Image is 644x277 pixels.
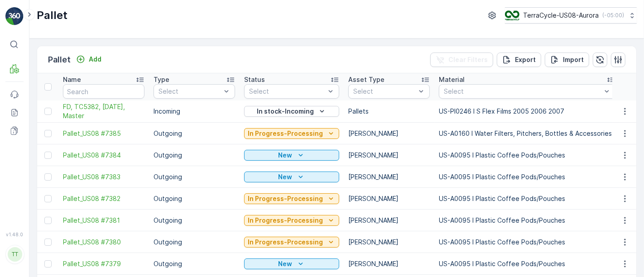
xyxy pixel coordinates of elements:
div: Toggle Row Selected [44,108,52,115]
button: Add [72,54,105,65]
td: US-A0160 I Water Filters, Pitchers, Bottles & Accessories [434,123,620,144]
p: In Progress-Processing [248,216,323,225]
p: In Progress-Processing [248,194,323,203]
td: US-A0095 I Plastic Coffee Pods/Pouches [434,166,620,188]
button: In Progress-Processing [244,193,339,204]
p: Clear Filters [448,55,488,64]
button: Export [497,53,541,67]
td: Incoming [149,100,240,123]
button: In Progress-Processing [244,215,339,226]
button: In stock-Incoming [244,106,339,117]
img: logo [5,7,24,25]
p: Import [563,55,584,64]
td: Outgoing [149,188,240,210]
button: In Progress-Processing [244,128,339,139]
p: New [279,259,293,268]
td: Outgoing [149,210,240,231]
td: Outgoing [149,231,240,253]
p: Select [444,87,601,96]
td: Outgoing [149,144,240,166]
button: Clear Filters [430,53,493,67]
p: In Progress-Processing [248,129,323,138]
p: Add [89,55,101,64]
button: New [244,258,339,269]
p: Asset Type [348,75,384,84]
td: US-A0095 I Plastic Coffee Pods/Pouches [434,188,620,210]
p: Export [515,55,536,64]
p: Name [63,75,81,84]
span: v 1.48.0 [5,232,24,237]
td: US-PI0246 I S Flex Films 2005 2006 2007 [434,100,620,123]
a: Pallet_US08 #7380 [63,238,144,247]
td: [PERSON_NAME] [344,210,434,231]
button: New [244,172,339,182]
input: Search [63,84,144,99]
p: Pallet [48,53,71,66]
button: Import [545,53,589,67]
a: Pallet_US08 #7385 [63,129,144,138]
p: Select [353,87,416,96]
td: US-A0095 I Plastic Coffee Pods/Pouches [434,144,620,166]
div: Toggle Row Selected [44,217,52,224]
a: Pallet_US08 #7383 [63,172,144,181]
td: US-A0095 I Plastic Coffee Pods/Pouches [434,210,620,231]
div: Toggle Row Selected [44,130,52,137]
div: Toggle Row Selected [44,260,52,267]
td: US-A0095 I Plastic Coffee Pods/Pouches [434,231,620,253]
button: New [244,150,339,161]
div: TT [8,247,22,262]
td: [PERSON_NAME] [344,188,434,210]
td: US-A0095 I Plastic Coffee Pods/Pouches [434,253,620,275]
a: Pallet_US08 #7379 [63,259,144,268]
p: TerraCycle-US08-Aurora [523,11,599,20]
a: FD, TC5382, 7/25/25, Master [63,102,144,120]
td: Outgoing [149,166,240,188]
td: [PERSON_NAME] [344,253,434,275]
p: Select [249,87,325,96]
div: Toggle Row Selected [44,195,52,202]
p: New [279,151,293,160]
p: ( -05:00 ) [602,12,624,19]
td: [PERSON_NAME] [344,231,434,253]
p: In stock-Incoming [257,107,314,116]
a: Pallet_US08 #7384 [63,151,144,160]
td: [PERSON_NAME] [344,166,434,188]
span: FD, TC5382, [DATE], Master [63,102,144,120]
p: Status [244,75,265,84]
a: Pallet_US08 #7381 [63,216,144,225]
p: Type [154,75,169,84]
button: In Progress-Processing [244,237,339,248]
button: TerraCycle-US08-Aurora(-05:00) [505,7,637,24]
div: Toggle Row Selected [44,173,52,181]
td: Pallets [344,100,434,123]
p: Material [439,75,465,84]
a: Pallet_US08 #7382 [63,194,144,203]
td: [PERSON_NAME] [344,123,434,144]
img: image_ci7OI47.png [505,10,519,20]
div: Toggle Row Selected [44,152,52,159]
button: TT [5,239,24,270]
p: In Progress-Processing [248,238,323,247]
p: New [279,172,293,181]
p: Select [159,87,221,96]
td: Outgoing [149,253,240,275]
td: Outgoing [149,123,240,144]
td: [PERSON_NAME] [344,144,434,166]
p: Pallet [37,8,67,23]
div: Toggle Row Selected [44,239,52,246]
